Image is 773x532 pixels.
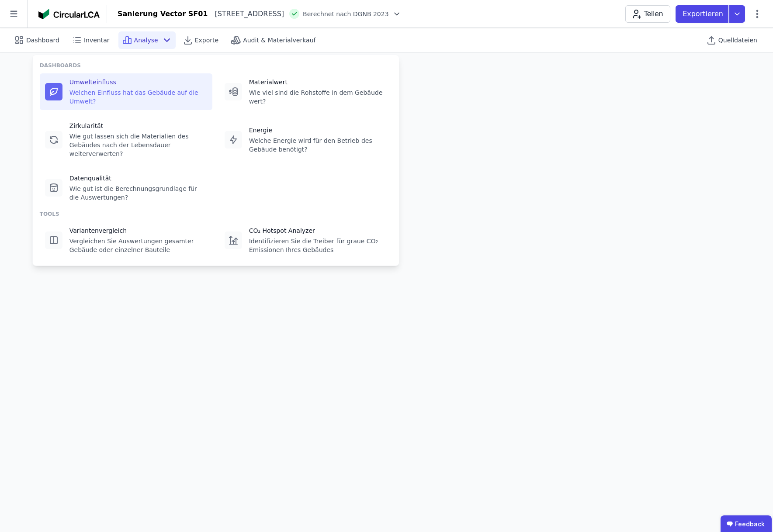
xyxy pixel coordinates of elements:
[26,36,59,45] span: Dashboard
[69,78,207,86] div: Umwelteinfluss
[249,88,387,106] div: Wie viel sind die Rohstoffe in dem Gebäude wert?
[718,36,757,45] span: Quelldateien
[249,136,387,154] div: Welche Energie wird für den Betrieb des Gebäude benötigt?
[69,237,207,254] div: Vergleichen Sie Auswertungen gesamter Gebäude oder einzelner Bauteile
[208,9,284,19] div: [STREET_ADDRESS]
[249,226,387,235] div: CO₂ Hotspot Analyzer
[69,184,207,202] div: Wie gut ist die Berechnungsgrundlage für die Auswertungen?
[69,132,207,158] div: Wie gut lassen sich die Materialien des Gebäudes nach der Lebensdauer weiterverwerten?
[69,226,207,235] div: Variantenvergleich
[249,237,387,254] div: Identifizieren Sie die Treiber für graue CO₂ Emissionen Ihres Gebäudes
[249,126,387,135] div: Energie
[243,36,315,45] span: Audit & Materialverkauf
[118,9,208,19] div: Sanierung Vector SF01
[303,10,389,18] span: Berechnet nach DGNB 2023
[683,9,725,19] p: Exportieren
[195,36,218,45] span: Exporte
[40,62,392,69] div: DASHBOARDS
[69,174,207,183] div: Datenqualität
[625,5,670,23] button: Teilen
[84,36,110,45] span: Inventar
[38,9,100,19] img: Concular
[40,211,392,218] div: TOOLS
[134,36,158,45] span: Analyse
[69,121,207,130] div: Zirkularität
[69,88,207,106] div: Welchen Einfluss hat das Gebäude auf die Umwelt?
[249,78,387,86] div: Materialwert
